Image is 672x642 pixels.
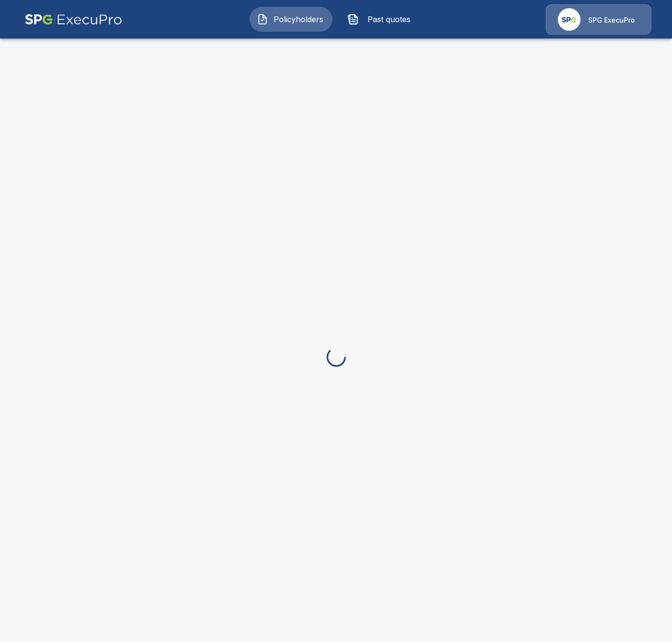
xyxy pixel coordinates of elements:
img: Policyholders Icon [257,13,268,25]
img: Agency Icon [558,8,580,31]
span: Past quotes [363,13,416,25]
button: Policyholders IconPolicyholders [250,7,332,32]
button: Past quotes IconPast quotes [340,7,423,32]
span: Policyholders [272,13,325,25]
img: Past quotes Icon [347,13,359,25]
img: AA Logo [25,4,122,35]
p: SPG ExecuPro [588,15,635,25]
a: Agency IconSPG ExecuPro [546,4,651,35]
